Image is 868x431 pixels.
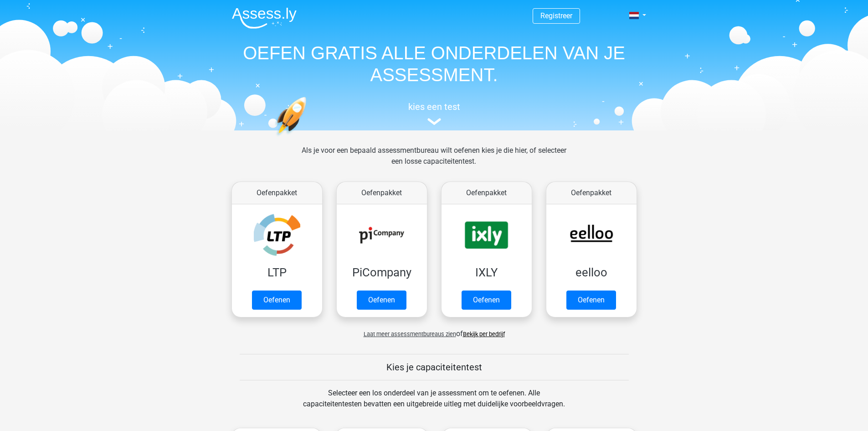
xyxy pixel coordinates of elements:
[566,291,616,310] a: Oefenen
[540,11,572,20] a: Registreer
[463,331,505,338] a: Bekijk per bedrijf
[240,362,629,373] h5: Kies je capaciteitentest
[357,291,406,310] a: Oefenen
[225,42,644,86] h1: OEFEN GRATIS ALLE ONDERDELEN VAN JE ASSESSMENT.
[364,331,456,338] span: Laat meer assessmentbureaus zien
[294,388,574,421] div: Selecteer een los onderdeel van je assessment om te oefenen. Alle capaciteitentesten bevatten een...
[275,97,342,179] img: oefenen
[462,291,511,310] a: Oefenen
[232,7,297,29] img: Assessly
[225,101,644,112] h5: kies een test
[225,101,644,125] a: kies een test
[294,145,574,178] div: Als je voor een bepaald assessmentbureau wilt oefenen kies je die hier, of selecteer een losse ca...
[252,291,302,310] a: Oefenen
[427,118,441,125] img: assessment
[225,321,644,339] div: of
